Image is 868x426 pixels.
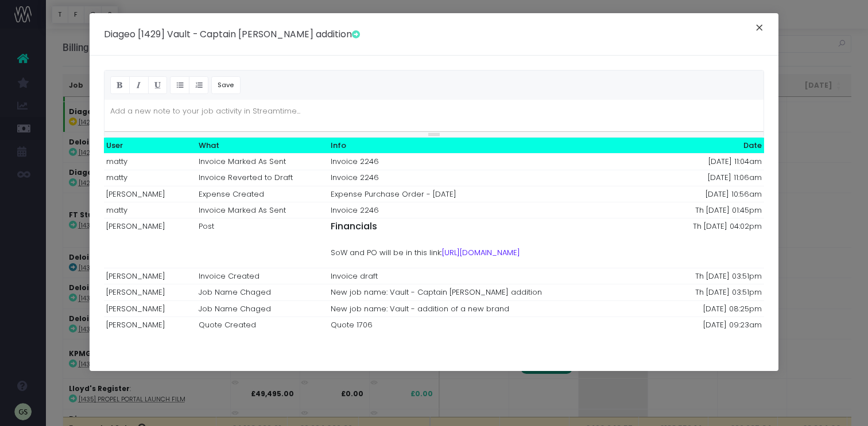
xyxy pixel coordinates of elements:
[331,247,643,259] p: SoW and PO will be in this link:
[196,218,328,268] td: Post
[328,268,645,284] td: Invoice draft
[104,202,196,218] td: matty
[645,300,764,316] td: [DATE] 08:25pm
[104,284,196,300] td: [PERSON_NAME]
[104,138,196,154] th: User
[196,138,328,154] th: What
[104,100,306,123] div: Add a new note to your job activity in Streamtime...
[196,300,328,316] td: Job Name Chaged
[104,132,764,137] div: Resize
[645,218,764,268] td: Th [DATE] 04:02pm
[328,138,645,154] th: Info
[211,76,241,94] button: Save
[104,28,135,41] span: Diageo
[196,186,328,202] td: Expense Created
[104,218,196,268] td: [PERSON_NAME]
[104,300,196,316] td: [PERSON_NAME]
[196,268,328,284] td: Invoice Created
[747,20,772,38] button: Close
[331,221,643,232] h5: Financials
[328,186,645,202] td: Expense Purchase Order - [DATE]
[196,202,328,218] td: Invoice Marked As Sent
[196,317,328,333] td: Quote Created
[104,268,196,284] td: [PERSON_NAME]
[645,317,764,333] td: [DATE] 09:23am
[104,317,196,333] td: [PERSON_NAME]
[104,170,196,186] td: matty
[138,28,360,41] span: [1429] Vault - Captain [PERSON_NAME] addition
[645,202,764,218] td: Th [DATE] 01:45pm
[645,284,764,300] td: Th [DATE] 03:51pm
[196,284,328,300] td: Job Name Chaged
[328,284,645,300] td: New job name: Vault - Captain [PERSON_NAME] addition
[328,202,645,218] td: Invoice 2246
[328,317,645,333] td: Quote 1706
[104,154,196,170] td: matty
[328,154,645,170] td: Invoice 2246
[328,170,645,186] td: Invoice 2246
[645,170,764,186] td: [DATE] 11:06am
[104,186,196,202] td: [PERSON_NAME]
[645,268,764,284] td: Th [DATE] 03:51pm
[645,138,764,154] th: Date
[328,300,645,316] td: New job name: Vault - addition of a new brand
[645,154,764,170] td: [DATE] 11:04am
[196,170,328,186] td: Invoice Reverted to Draft
[196,154,328,170] td: Invoice Marked As Sent
[442,247,520,258] a: [URL][DOMAIN_NAME]
[645,186,764,202] td: [DATE] 10:56am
